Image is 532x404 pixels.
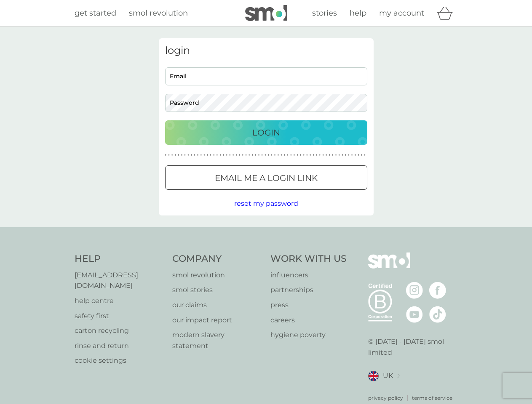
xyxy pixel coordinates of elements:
[274,153,276,157] p: ●
[303,153,305,157] p: ●
[203,153,205,157] p: ●
[368,252,410,281] img: smol
[172,300,262,311] p: our claims
[297,153,298,157] p: ●
[271,153,273,157] p: ●
[223,153,225,157] p: ●
[197,153,199,157] p: ●
[165,45,367,57] h3: login
[75,295,164,306] a: help centre
[412,394,452,402] a: terms of service
[287,153,289,157] p: ●
[429,282,446,299] img: visit the smol Facebook page
[235,153,237,157] p: ●
[368,394,403,402] a: privacy policy
[364,153,366,157] p: ●
[270,270,347,281] a: influencers
[75,355,164,366] a: cookie settings
[217,153,218,157] p: ●
[165,165,367,190] button: Email me a login link
[75,8,116,18] span: get started
[187,153,189,157] p: ●
[165,153,167,157] p: ●
[335,153,337,157] p: ●
[229,153,231,157] p: ●
[219,153,221,157] p: ●
[242,153,244,157] p: ●
[306,153,308,157] p: ●
[172,252,262,266] h4: Company
[249,153,250,157] p: ●
[245,153,247,157] p: ●
[213,153,215,157] p: ●
[338,153,340,157] p: ●
[172,315,262,326] a: our impact report
[326,153,327,157] p: ●
[75,270,164,291] a: [EMAIL_ADDRESS][DOMAIN_NAME]
[379,7,424,19] a: my account
[165,120,367,145] button: Login
[184,153,186,157] p: ●
[261,153,263,157] p: ●
[316,153,318,157] p: ●
[406,306,423,323] img: visit the smol Youtube page
[215,171,318,185] p: Email me a login link
[294,153,295,157] p: ●
[345,153,347,157] p: ●
[252,126,280,139] p: Login
[406,282,423,299] img: visit the smol Instagram page
[281,153,282,157] p: ●
[312,7,337,19] a: stories
[191,153,192,157] p: ●
[350,7,366,19] a: help
[329,153,330,157] p: ●
[290,153,292,157] p: ●
[172,270,262,281] p: smol revolution
[319,153,321,157] p: ●
[194,153,195,157] p: ●
[270,284,347,295] p: partnerships
[429,306,446,323] img: visit the smol Tiktok page
[342,153,343,157] p: ●
[310,153,311,157] p: ●
[75,325,164,336] a: carton recycling
[268,153,270,157] p: ●
[277,153,279,157] p: ●
[358,153,359,157] p: ●
[172,284,262,295] a: smol stories
[245,5,287,21] img: smol
[200,153,202,157] p: ●
[332,153,334,157] p: ●
[239,153,241,157] p: ●
[168,153,170,157] p: ●
[172,330,262,351] a: modern slavery statement
[361,153,363,157] p: ●
[234,198,298,209] button: reset my password
[270,330,347,340] a: hygiene poverty
[255,153,257,157] p: ●
[75,340,164,351] a: rinse and return
[171,153,173,157] p: ●
[350,8,366,18] span: help
[300,153,302,157] p: ●
[258,153,260,157] p: ●
[270,300,347,311] a: press
[348,153,350,157] p: ●
[210,153,211,157] p: ●
[270,315,347,326] a: careers
[178,153,179,157] p: ●
[129,7,188,19] a: smol revolution
[75,311,164,322] a: safety first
